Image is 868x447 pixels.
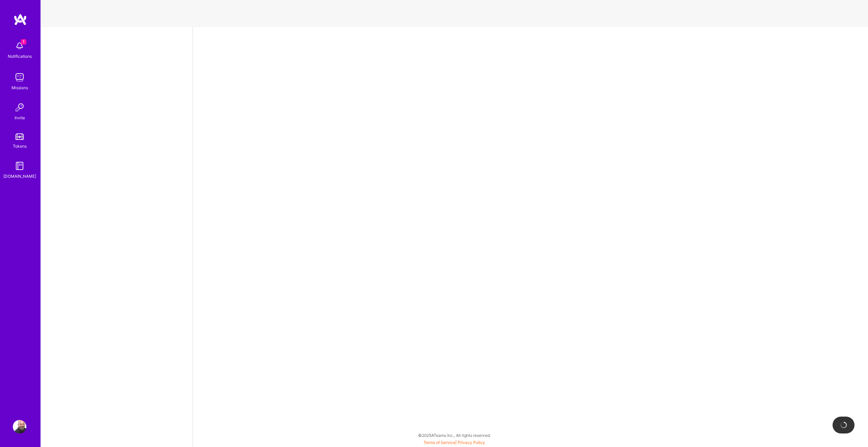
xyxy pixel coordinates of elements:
[839,420,848,430] img: loading
[13,420,26,433] img: User Avatar
[13,143,27,150] div: Tokens
[41,427,868,444] div: © 2025 ATeams Inc., All rights reserved.
[458,440,485,445] a: Privacy Policy
[16,133,24,140] img: tokens
[13,71,26,84] img: teamwork
[11,84,28,91] div: Missions
[424,440,485,445] span: |
[8,53,32,60] div: Notifications
[13,39,26,53] img: bell
[3,173,36,180] div: [DOMAIN_NAME]
[13,159,26,173] img: guide book
[424,440,455,445] a: Terms of Service
[21,39,26,45] span: 1
[15,114,25,121] div: Invite
[14,14,27,26] img: logo
[13,101,26,114] img: Invite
